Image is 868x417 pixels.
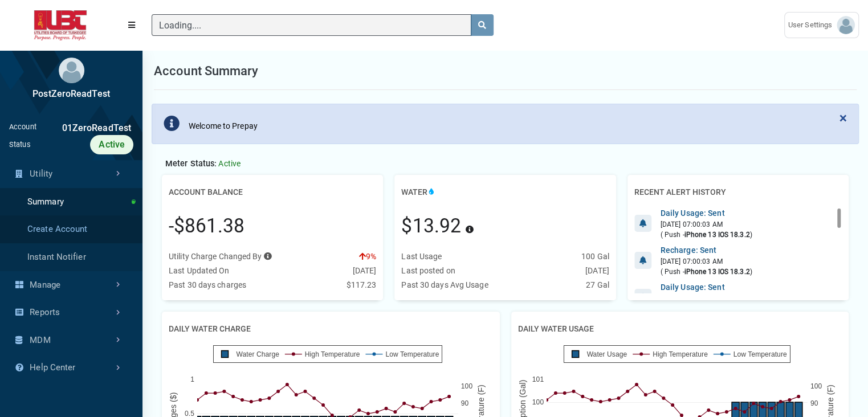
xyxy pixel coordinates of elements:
[585,265,609,277] div: [DATE]
[401,265,455,277] div: Last posted on
[36,121,133,135] div: 01ZeroReadTest
[518,318,594,340] h2: Daily Water Usage
[169,279,246,291] div: Past 30 days charges
[165,159,217,169] span: Meter Status:
[121,15,142,35] button: Menu
[784,12,859,38] a: User Settings
[359,252,376,261] span: 9%
[661,256,752,267] div: [DATE] 07:00:03 AM
[218,159,241,168] span: Active
[661,267,752,277] div: ( Push - )
[401,251,442,263] div: Last Usage
[9,87,133,101] div: PostZeroReadTest
[9,10,112,40] img: ALTSK Logo
[152,14,471,36] input: Search
[634,182,726,203] h2: Recent Alert History
[169,212,244,240] div: -$861.38
[661,219,752,230] div: [DATE] 07:00:03 AM
[9,121,36,135] div: Account
[189,120,258,132] div: Welcome to Prepay
[9,139,31,150] div: Status
[169,265,230,277] div: Last Updated On
[581,251,609,263] div: 100 Gal
[353,265,377,277] div: [DATE]
[828,104,858,132] button: Close
[661,207,752,219] div: Daily Usage: Sent
[586,279,609,291] div: 27 Gal
[840,110,847,126] span: ×
[90,135,133,154] div: Active
[684,268,749,276] b: iPhone 13 IOS 18.3.2
[401,215,461,237] span: $13.92
[684,231,749,239] b: iPhone 13 IOS 18.3.2
[471,14,494,36] button: search
[401,182,435,203] h2: Water
[661,281,752,293] div: Daily Usage: Sent
[788,19,837,31] span: User Settings
[154,62,259,80] h1: Account Summary
[661,230,752,240] div: ( Push - )
[347,279,377,291] div: $117.23
[169,318,251,340] h2: Daily Water Charge
[169,251,272,263] div: Utility Charge Changed By
[169,182,243,203] h2: Account Balance
[661,244,752,256] div: Recharge: Sent
[401,279,488,291] div: Past 30 days Avg Usage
